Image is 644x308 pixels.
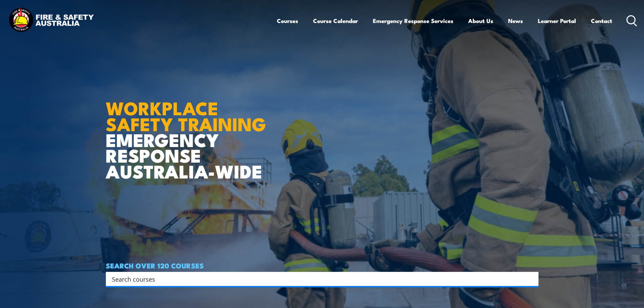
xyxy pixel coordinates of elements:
[591,12,612,30] a: Contact
[468,12,493,30] a: About Us
[527,274,536,284] button: Search magnifier button
[106,83,271,179] h1: EMERGENCY RESPONSE AUSTRALIA-WIDE
[106,262,539,269] h4: SEARCH OVER 120 COURSES
[538,12,576,30] a: Learner Portal
[313,12,358,30] a: Course Calendar
[113,274,525,284] form: Search form
[277,12,298,30] a: Courses
[373,12,453,30] a: Emergency Response Services
[112,274,524,284] input: Search input
[106,93,266,137] strong: WORKPLACE SAFETY TRAINING
[508,12,523,30] a: News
